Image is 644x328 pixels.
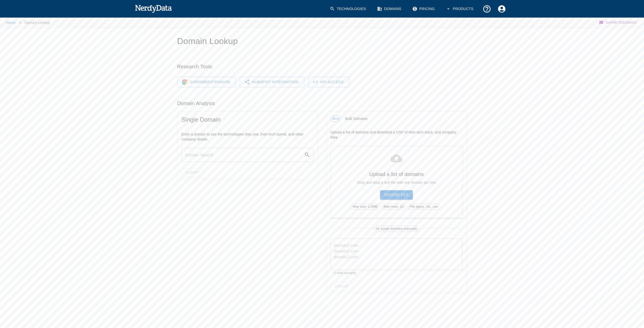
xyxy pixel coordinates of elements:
[177,99,467,107] h6: Domain Analysis
[182,79,188,85] img: Chrome Logo
[494,2,509,16] button: Account Settings
[181,116,314,124] span: Single Domain
[380,190,413,200] span: Choose File
[409,2,439,16] a: Pricing
[337,180,456,185] p: Drag and drop a text file with one domain per line
[331,116,341,121] span: Beta
[6,21,16,25] a: Home
[181,132,314,142] p: Enter a domain to see the technologies they use, their tech spend, and other company details.
[334,271,459,276] p: 0 valid domains
[181,148,304,162] input: Domain Search
[25,20,50,25] p: Domain Lookup
[443,2,477,16] button: Products
[135,4,172,14] img: NerdyData.com
[337,170,456,178] h6: Upload a list of domains
[240,77,304,87] a: HubSpot Integration
[345,116,463,121] span: Bulk Domains
[374,226,419,231] span: Or, paste domains manually
[479,2,494,16] button: Support and Documentation
[177,77,236,87] a: Chrome LogoChromeExtension
[374,2,405,16] a: Domains
[177,63,467,71] h6: Research Tools
[382,204,405,209] span: Max rows: 10
[6,18,50,28] nav: breadcrumb
[408,204,440,209] span: File types: .txt, .csv
[177,36,467,46] h1: Domain Lookup
[327,2,370,16] a: Technologies
[598,18,638,28] button: Share Feedback
[308,77,349,87] a: API Access
[351,204,379,209] span: Max size: 1.0MB
[330,130,463,140] p: Upload a list of domains and download a CSV of their tech stack, and company data.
